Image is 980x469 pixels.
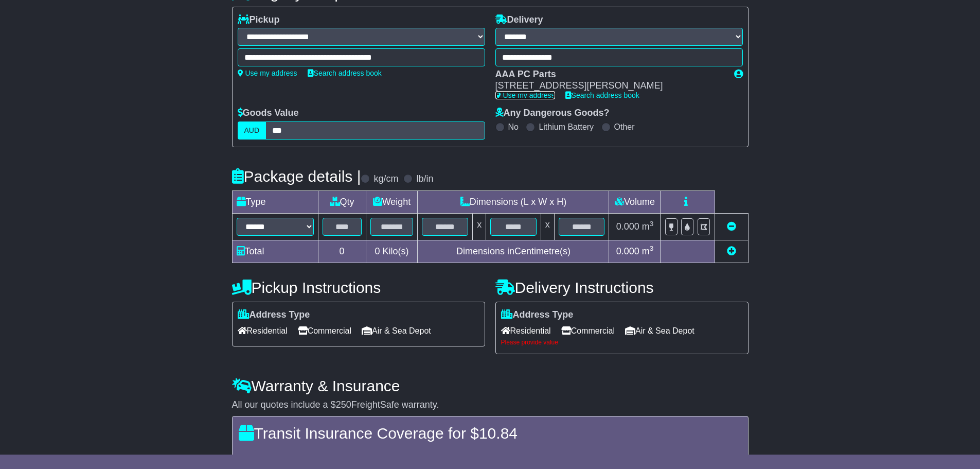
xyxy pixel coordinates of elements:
[495,91,555,99] a: Use my address
[727,246,736,256] a: Add new item
[501,339,743,346] div: Please provide value
[642,221,654,232] span: m
[336,399,351,410] span: 250
[232,240,318,263] td: Total
[650,245,654,252] sup: 3
[362,323,431,339] span: Air & Sea Depot
[232,279,485,296] h4: Pickup Instructions
[238,14,280,26] label: Pickup
[318,190,366,213] td: Qty
[508,122,519,132] label: No
[642,246,654,256] span: m
[232,399,749,411] div: All our quotes include a $ FreightSafe warranty.
[727,221,736,232] a: Remove this item
[366,190,418,213] td: Weight
[650,220,654,228] sup: 3
[375,246,380,256] span: 0
[238,108,299,119] label: Goods Value
[232,168,361,185] h4: Package details |
[625,323,694,339] span: Air & Sea Depot
[473,213,486,240] td: x
[495,69,724,80] div: AAA PC Parts
[565,91,639,99] a: Search address book
[616,221,639,232] span: 0.000
[418,240,609,263] td: Dimensions in Centimetre(s)
[609,190,661,213] td: Volume
[479,425,518,442] span: 10.84
[238,323,288,339] span: Residential
[495,108,610,119] label: Any Dangerous Goods?
[232,190,318,213] td: Type
[616,246,639,256] span: 0.000
[238,121,266,140] label: AUD
[238,309,310,321] label: Address Type
[416,173,433,185] label: lb/in
[373,173,398,185] label: kg/cm
[614,122,635,132] label: Other
[308,69,382,77] a: Search address book
[318,240,366,263] td: 0
[238,69,297,77] a: Use my address
[495,279,749,296] h4: Delivery Instructions
[366,240,418,263] td: Kilo(s)
[239,425,742,442] h4: Transit Insurance Coverage for $
[501,309,574,321] label: Address Type
[561,323,615,339] span: Commercial
[298,323,351,339] span: Commercial
[495,80,724,92] div: [STREET_ADDRESS][PERSON_NAME]
[495,14,543,26] label: Delivery
[539,122,594,132] label: Lithium Battery
[418,190,609,213] td: Dimensions (L x W x H)
[541,213,554,240] td: x
[232,377,749,394] h4: Warranty & Insurance
[501,323,551,339] span: Residential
